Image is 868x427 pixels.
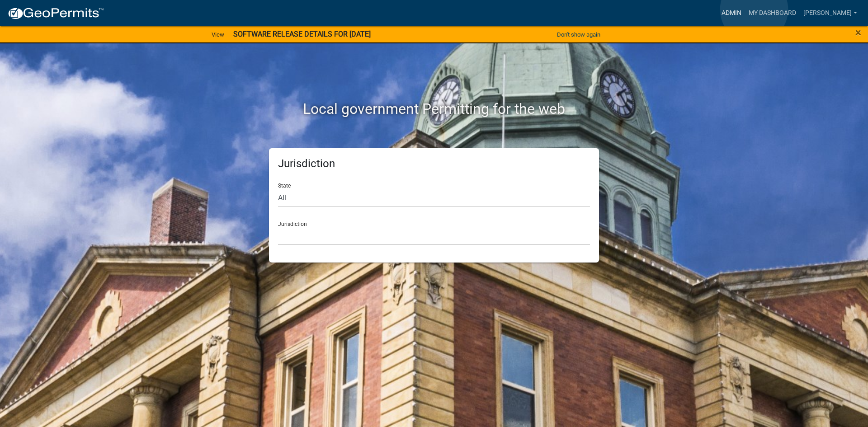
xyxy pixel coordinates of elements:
[855,26,861,39] span: ×
[278,157,590,170] h5: Jurisdiction
[745,5,800,22] a: My Dashboard
[183,100,685,117] h2: Local government Permitting for the web
[553,27,604,42] button: Don't show again
[208,27,228,42] a: View
[233,30,371,38] strong: SOFTWARE RELEASE DETAILS FOR [DATE]
[718,5,745,22] a: Admin
[855,27,861,38] button: Close
[800,5,861,22] a: [PERSON_NAME]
